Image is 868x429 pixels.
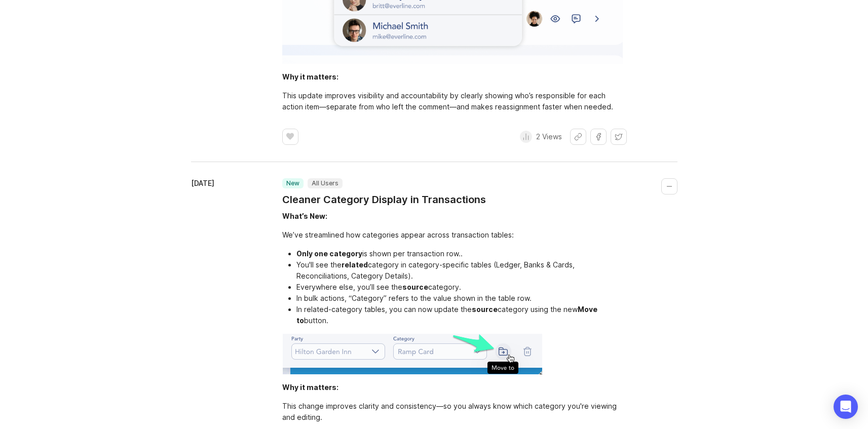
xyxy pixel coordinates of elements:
[312,179,338,187] p: All Users
[191,179,214,187] time: [DATE]
[282,72,338,81] div: Why it matters:
[661,178,677,194] button: Collapse changelog entry
[296,259,627,282] li: You'll see the category in category-specific tables (Ledger, Banks & Cards, Reconciliations, Cate...
[296,305,597,325] div: Move to
[570,129,586,145] button: Share link
[472,305,498,314] div: source
[282,212,327,220] div: What’s New:
[282,383,338,392] div: Why it matters:
[342,260,368,269] div: related
[296,248,627,259] li: is shown per transaction row..
[611,129,627,145] button: Share on X
[282,192,486,207] a: Cleaner Category Display in Transactions
[296,293,627,304] li: In bulk actions, “Category” refers to the value shown in the table row.
[296,282,627,293] li: Everywhere else, you’ll see the category.
[282,334,542,374] img: HwyX1j6heAxWC-KU_MMC4naceCEJuEAfaw
[282,229,627,241] div: We’ve streamlined how categories appear across transaction tables:
[286,179,299,187] p: new
[536,132,562,142] p: 2 Views
[282,90,627,112] div: This update improves visibility and accountability by clearly showing who’s responsible for each ...
[296,304,627,326] li: In related-category tables, you can now update the category using the new button.
[282,401,627,423] div: This change improves clarity and consistency—so you always know which category you're viewing and...
[590,129,607,145] button: Share on Facebook
[834,395,858,419] div: Open Intercom Messenger
[296,249,362,258] div: Only one category
[402,283,428,291] div: source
